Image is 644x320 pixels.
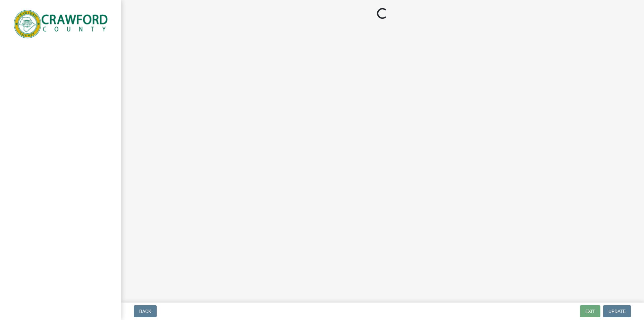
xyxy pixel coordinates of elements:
button: Exit [580,305,600,317]
button: Back [134,305,157,317]
span: Back [139,309,151,314]
img: Crawford County, Georgia [13,7,110,41]
button: Update [603,305,631,317]
span: Update [608,309,626,314]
